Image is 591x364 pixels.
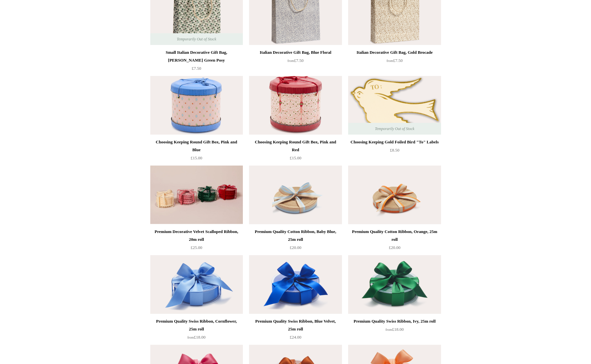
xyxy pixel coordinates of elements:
a: Premium Decorative Velvet Scalloped Ribbon, 20m roll £25.00 [150,228,243,255]
span: from [288,59,294,63]
img: Premium Quality Cotton Ribbon, Orange, 25m roll [348,166,441,224]
a: Italian Decorative Gift Bag, Gold Brocade from£7.50 [348,49,441,75]
img: Premium Quality Swiss Ribbon, Blue Velvet, 25m roll [249,255,342,314]
div: Premium Decorative Velvet Scalloped Ribbon, 20m roll [152,228,241,243]
div: Choosing Keeping Gold Foiled Bird "To" Labels [350,138,439,146]
span: £15.00 [290,155,302,160]
a: Small Italian Decorative Gift Bag, [PERSON_NAME] Green Posy £7.50 [150,49,243,75]
img: Choosing Keeping Round Gift Box, Pink and Red [249,76,342,135]
span: £20.00 [389,245,401,250]
a: Choosing Keeping Round Gift Box, Pink and Blue Choosing Keeping Round Gift Box, Pink and Blue [150,76,243,135]
img: Premium Decorative Velvet Scalloped Ribbon, 20m roll [150,166,243,224]
a: Premium Quality Swiss Ribbon, Cornflower, 25m roll from£18.00 [150,317,243,344]
a: Premium Quality Swiss Ribbon, Ivy, 25m roll Premium Quality Swiss Ribbon, Ivy, 25m roll [348,255,441,314]
a: Premium Quality Cotton Ribbon, Orange, 25m roll £20.00 [348,228,441,255]
div: Premium Quality Swiss Ribbon, Cornflower, 25m roll [152,317,241,333]
a: Italian Decorative Gift Bag, Blue Floral from£7.50 [249,49,342,75]
a: Choosing Keeping Gold Foiled Bird "To" Labels £8.50 [348,138,441,165]
span: Temporarily Out of Stock [170,33,223,45]
a: Premium Quality Swiss Ribbon, Ivy, 25m roll from£18.00 [348,317,441,344]
a: Premium Quality Swiss Ribbon, Blue Velvet, 25m roll Premium Quality Swiss Ribbon, Blue Velvet, 25... [249,255,342,314]
a: Choosing Keeping Round Gift Box, Pink and Red £15.00 [249,138,342,165]
div: Choosing Keeping Round Gift Box, Pink and Blue [152,138,241,154]
a: Choosing Keeping Round Gift Box, Pink and Red Choosing Keeping Round Gift Box, Pink and Red [249,76,342,135]
div: Italian Decorative Gift Bag, Blue Floral [251,49,340,56]
a: Premium Quality Cotton Ribbon, Baby Blue, 25m roll Premium Quality Cotton Ribbon, Baby Blue, 25m ... [249,166,342,224]
span: £7.50 [288,58,303,63]
a: Premium Quality Cotton Ribbon, Orange, 25m roll Premium Quality Cotton Ribbon, Orange, 25m roll [348,166,441,224]
div: Small Italian Decorative Gift Bag, [PERSON_NAME] Green Posy [152,49,241,64]
div: Italian Decorative Gift Bag, Gold Brocade [350,49,439,56]
span: £7.50 [387,58,403,63]
img: Premium Quality Swiss Ribbon, Ivy, 25m roll [348,255,441,314]
span: £24.00 [290,335,302,340]
span: Temporarily Out of Stock [368,123,421,135]
span: £7.50 [192,66,201,71]
a: Premium Quality Swiss Ribbon, Cornflower, 25m roll Premium Quality Swiss Ribbon, Cornflower, 25m ... [150,255,243,314]
img: Premium Quality Cotton Ribbon, Baby Blue, 25m roll [249,166,342,224]
div: Premium Quality Cotton Ribbon, Baby Blue, 25m roll [251,228,340,243]
div: Choosing Keeping Round Gift Box, Pink and Red [251,138,340,154]
a: Choosing Keeping Round Gift Box, Pink and Blue £15.00 [150,138,243,165]
img: Premium Quality Swiss Ribbon, Cornflower, 25m roll [150,255,243,314]
div: Premium Quality Swiss Ribbon, Blue Velvet, 25m roll [251,317,340,333]
a: Premium Decorative Velvet Scalloped Ribbon, 20m roll Premium Decorative Velvet Scalloped Ribbon, ... [150,166,243,224]
span: £8.50 [390,148,399,153]
span: £15.00 [191,155,202,160]
div: Premium Quality Swiss Ribbon, Ivy, 25m roll [350,317,439,325]
img: Choosing Keeping Round Gift Box, Pink and Blue [150,76,243,135]
span: £20.00 [290,245,302,250]
span: from [187,336,194,339]
span: from [386,328,392,331]
a: Premium Quality Cotton Ribbon, Baby Blue, 25m roll £20.00 [249,228,342,255]
span: £18.00 [187,335,206,340]
div: Premium Quality Cotton Ribbon, Orange, 25m roll [350,228,439,243]
span: £25.00 [191,245,202,250]
img: Choosing Keeping Gold Foiled Bird "To" Labels [348,76,441,135]
a: Choosing Keeping Gold Foiled Bird "To" Labels Choosing Keeping Gold Foiled Bird "To" Labels Tempo... [348,76,441,135]
span: from [387,59,393,63]
span: £18.00 [386,327,404,332]
a: Premium Quality Swiss Ribbon, Blue Velvet, 25m roll £24.00 [249,317,342,344]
